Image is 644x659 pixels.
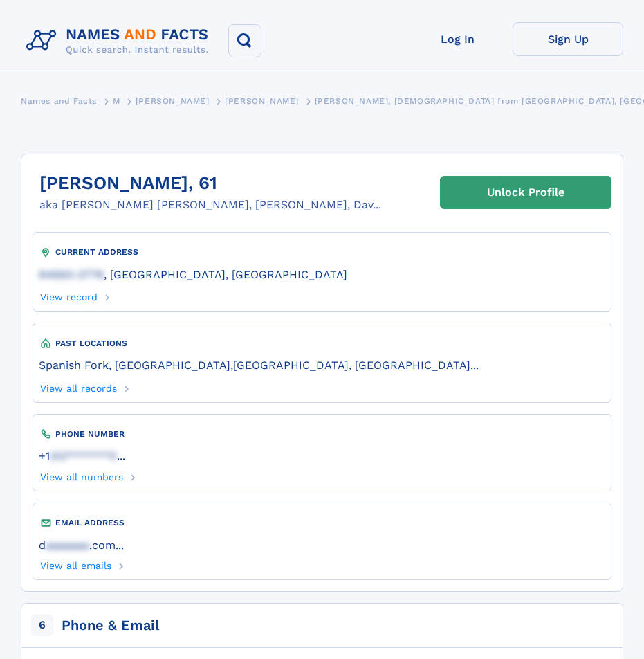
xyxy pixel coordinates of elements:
a: View record [39,287,98,303]
div: Phone & Email [62,616,159,635]
span: [PERSON_NAME] [225,96,299,106]
a: M [113,92,120,109]
div: PAST LOCATIONS [39,336,605,350]
a: daaaaaaa.com [39,537,116,552]
span: 6 [31,614,53,636]
a: [GEOGRAPHIC_DATA], [GEOGRAPHIC_DATA]... [233,357,479,372]
button: Search Button [228,24,261,57]
h1: [PERSON_NAME], 61 [39,173,381,194]
img: search-icon [234,30,256,52]
div: EMAIL ADDRESS [39,516,605,530]
a: [PERSON_NAME] [225,92,299,109]
a: View all emails [39,556,111,571]
img: Logo Names and Facts [21,22,220,60]
a: Names and Facts [21,92,97,109]
div: Unlock Profile [487,177,564,208]
span: M [113,96,120,106]
a: Sign Up [513,22,623,56]
a: Spanish Fork, [GEOGRAPHIC_DATA] [39,357,230,372]
div: , [39,350,605,379]
a: View all numbers [39,467,123,482]
a: Log In [402,22,513,56]
span: aaaaaaa [46,539,89,552]
a: View all records [39,379,117,394]
a: 84660-2778, [GEOGRAPHIC_DATA], [GEOGRAPHIC_DATA] [39,267,347,281]
div: CURRENT ADDRESS [39,246,605,260]
a: Unlock Profile [440,176,611,209]
span: [PERSON_NAME] [136,96,210,106]
div: PHONE NUMBER [39,427,605,441]
div: aka [PERSON_NAME] [PERSON_NAME], [PERSON_NAME], Dav... [39,197,381,213]
a: [PERSON_NAME] [136,92,210,109]
span: 84660-2778 [39,268,104,281]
